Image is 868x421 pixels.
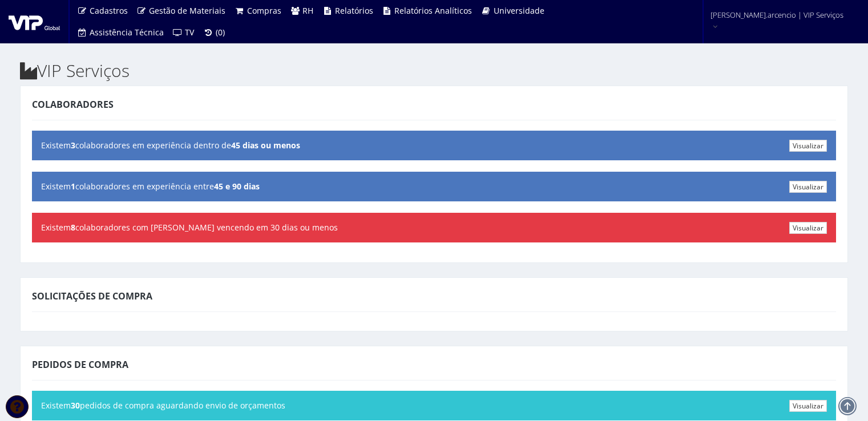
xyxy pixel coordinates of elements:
[214,181,260,192] b: 45 e 90 dias
[32,391,836,420] div: Existem pedidos de compra aguardando envio de orçamentos
[394,5,472,16] span: Relatórios Analíticos
[302,5,313,16] span: RH
[20,61,848,80] h2: VIP Serviços
[168,22,199,43] a: TV
[185,27,194,38] span: TV
[32,213,836,242] div: Existem colaboradores com [PERSON_NAME] vencendo em 30 dias ou menos
[789,140,827,152] a: Visualizar
[789,181,827,193] a: Visualizar
[71,140,75,151] b: 3
[231,140,300,151] b: 45 dias ou menos
[247,5,281,16] span: Compras
[71,400,80,411] b: 30
[72,22,168,43] a: Assistência Técnica
[71,222,75,233] b: 8
[32,358,128,371] span: Pedidos de Compra
[789,400,827,412] a: Visualizar
[710,9,843,21] span: [PERSON_NAME].arcencio | VIP Serviços
[32,98,114,111] span: Colaboradores
[32,290,152,302] span: Solicitações de Compra
[9,13,60,30] img: logo
[335,5,373,16] span: Relatórios
[32,172,836,201] div: Existem colaboradores em experiência entre
[199,22,229,43] a: (0)
[71,181,75,192] b: 1
[789,222,827,234] a: Visualizar
[494,5,544,16] span: Universidade
[216,27,225,38] span: (0)
[90,27,164,38] span: Assistência Técnica
[32,131,836,160] div: Existem colaboradores em experiência dentro de
[90,5,128,16] span: Cadastros
[149,5,225,16] span: Gestão de Materiais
